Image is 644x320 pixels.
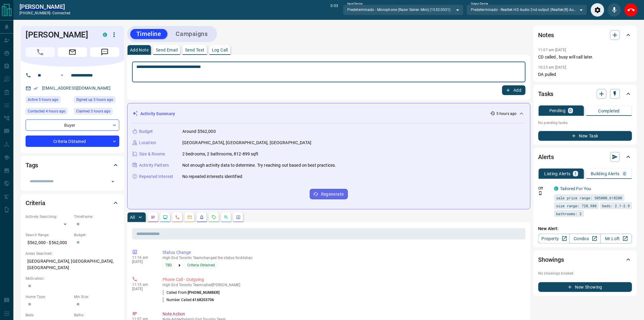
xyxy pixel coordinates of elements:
[74,108,119,116] div: Mon Sep 15 2025
[26,47,55,57] span: Call
[139,128,153,135] p: Budget
[163,311,523,317] p: Note Action
[496,111,516,116] p: 5 hours ago
[623,172,626,176] p: 0
[569,108,572,113] p: 0
[199,215,204,220] svg: Listing Alerts
[607,3,621,17] div: Mute
[544,172,571,176] p: Listing Alerts
[182,162,336,169] p: Not enough activity data to determine. Try reaching out based on best practices.
[185,48,205,52] p: Send Text
[26,256,119,273] p: [GEOGRAPHIC_DATA], [GEOGRAPHIC_DATA], [GEOGRAPHIC_DATA]
[467,5,587,15] div: Predeterminado - Realtek HD Audio 2nd output (Realtek(R) Audio)
[139,173,173,180] p: Repeated Interest
[74,214,119,219] p: Timeframe:
[591,3,604,17] div: Audio Settings
[212,215,216,220] svg: Requests
[109,177,117,186] button: Open
[236,215,241,220] svg: Agent Actions
[26,158,119,172] div: Tags
[471,2,488,6] label: Output Device
[163,276,523,283] p: Phone Call - Outgoing
[74,312,119,318] p: Baths:
[132,287,153,291] p: [DATE]
[90,47,119,57] span: Message
[26,251,119,256] p: Areas Searched:
[538,118,632,127] p: No pending tasks
[28,108,65,114] span: Contacted 4 hours ago
[139,162,169,169] p: Activity Pattern
[26,198,45,208] h2: Criteria
[538,28,632,42] div: Notes
[538,150,632,164] div: Alerts
[600,234,632,244] a: Mr.Loft
[26,232,71,238] p: Search Range:
[139,151,165,157] p: Size & Rooms
[182,140,311,146] p: [GEOGRAPHIC_DATA], [GEOGRAPHIC_DATA], [GEOGRAPHIC_DATA]
[538,48,566,52] p: 11:07 am [DATE]
[187,262,215,268] span: Criteria Obtained
[182,173,242,180] p: No repeated interests identified
[556,203,597,209] span: size range: 720,988
[569,234,601,244] a: Condos
[538,191,543,195] svg: Push Notification Only
[331,3,338,17] p: 0:03
[132,260,153,264] p: [DATE]
[26,136,119,147] div: Criteria Obtained
[26,276,119,281] p: Motivation:
[224,215,229,220] svg: Opportunities
[624,3,638,17] div: End Call
[132,255,153,260] p: 11:16 am
[26,108,71,116] div: Mon Sep 15 2025
[538,186,551,191] p: Off
[538,152,554,162] h2: Alerts
[591,172,620,176] p: Building Alerts
[74,96,119,105] div: Mon Sep 15 2025
[163,256,523,260] p: High End Toronto Team changed the status for Alishan
[26,294,71,300] p: Home Type:
[556,195,622,201] span: sale price range: 505800,618200
[163,290,219,295] p: Called From:
[538,131,632,141] button: New Task
[33,86,38,91] svg: Email Verified
[538,282,632,292] button: New Showing
[151,215,156,220] svg: Notes
[42,86,111,91] a: [EMAIL_ADDRESS][DOMAIN_NAME]
[26,312,71,318] p: Beds:
[26,30,94,40] h1: [PERSON_NAME]
[163,297,214,303] p: Number Called:
[132,283,153,287] p: 11:15 am
[556,211,582,217] span: bathrooms: 2
[538,87,632,101] div: Tasks
[560,186,591,191] a: Tailored For You
[170,29,214,39] button: Campaigns
[26,96,71,105] div: Mon Sep 15 2025
[538,271,632,276] p: No showings booked
[212,48,228,52] p: Log Call
[74,232,119,238] p: Budget:
[182,128,216,135] p: Around $562,000
[188,290,219,295] span: [PHONE_NUMBER]
[130,29,167,39] button: Timeline
[549,108,566,113] p: Pending
[19,10,70,16] p: [PHONE_NUMBER] -
[538,71,632,78] p: DA pulled
[554,187,558,191] div: condos.ca
[58,47,87,57] span: Email
[502,85,525,95] button: Add
[175,215,180,220] svg: Calls
[26,119,119,131] div: Buyer
[58,72,66,79] button: Open
[76,108,110,114] span: Claimed 5 hours ago
[76,97,113,103] span: Signed up 5 hours ago
[165,262,172,268] span: TBD
[26,214,71,219] p: Actively Searching:
[182,151,259,157] p: 2 bedrooms, 2 bathrooms, 812-899 sqft
[538,30,554,40] h2: Notes
[19,3,70,10] a: [PERSON_NAME]
[130,48,149,52] p: Add Note
[343,5,464,15] div: Predeterminado - Microphone (Razer Seiren Mini) (1532:0531)
[139,140,156,146] p: Location
[163,283,523,287] p: High End Toronto Team called [PERSON_NAME]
